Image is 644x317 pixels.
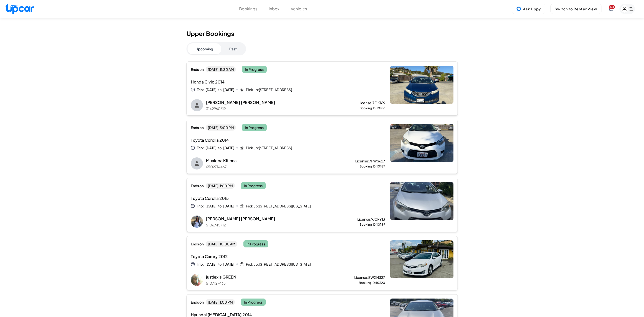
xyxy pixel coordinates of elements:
[188,43,221,54] button: Upcoming
[206,106,275,111] p: 3142960619
[218,203,222,208] span: to
[390,124,453,162] img: Toyota Corolla 2014
[360,106,385,110] span: Booking ID: 10186
[218,87,222,92] span: to
[223,87,234,92] span: [DATE]
[223,145,234,150] span: [DATE]
[609,5,615,9] span: You have new notifications
[512,4,545,14] button: Ask Uppy
[390,66,453,104] img: Honda Civic 2014
[223,203,234,208] span: [DATE]
[241,299,266,306] span: In Progress
[239,6,257,12] button: Bookings
[205,262,217,267] span: [DATE]
[206,99,275,105] span: [PERSON_NAME] [PERSON_NAME]
[246,145,352,150] div: Pick up: [STREET_ADDRESS]
[191,195,352,201] span: Toyota Corolla 2015
[191,137,352,143] span: Toyota Corolla 2014
[516,6,521,11] img: Uppy
[206,241,237,247] span: [DATE] 10:00 AM
[242,124,267,131] span: In Progress
[205,145,217,150] span: [DATE]
[223,262,234,267] span: [DATE]
[550,4,601,14] button: Switch to Renter View
[390,182,453,220] img: Toyota Corolla 2015
[197,203,204,208] span: Trip:
[206,274,236,280] span: justlexis GREEN
[206,299,235,305] span: [DATE] 1:00 PM
[206,216,275,222] span: [PERSON_NAME] [PERSON_NAME]
[191,183,204,188] span: Ends on
[191,274,203,286] img: justlexis GREEN
[206,183,235,189] span: [DATE] 1:00 PM
[191,79,352,85] span: Honda Civic 2014
[191,67,204,72] span: Ends on
[291,6,307,12] button: Vehicles
[354,275,385,280] span: License: 8WXH327
[242,66,267,73] span: In Progress
[359,100,385,105] span: License: 7EIK169
[191,241,204,246] span: Ends on
[191,253,352,260] span: Toyota Camry 2012
[197,262,204,267] span: Trip:
[357,217,385,222] span: License: 9JCP913
[355,158,385,163] span: License: 7FWS627
[360,223,385,227] span: Booking ID: 10189
[246,203,352,208] div: Pick up: [STREET_ADDRESS][US_STATE]
[390,240,453,278] img: Toyota Camry 2012
[206,281,236,286] p: 5107127463
[206,124,236,131] span: [DATE] 5:00 PM
[197,87,204,92] span: Trip:
[206,164,237,169] p: 6502714467
[359,281,385,285] span: Booking ID: 10320
[243,240,268,247] span: In Progress
[206,66,236,72] span: [DATE] 11:30 AM
[221,43,245,54] button: Past
[246,87,352,92] div: Pick up: [STREET_ADDRESS]
[5,3,34,14] img: Upcar Logo
[218,145,222,150] span: to
[206,158,237,164] span: Mualeoa Kitiona
[197,145,204,150] span: Trip:
[186,30,458,37] h1: Upper Bookings
[269,6,279,12] button: Inbox
[205,203,217,208] span: [DATE]
[241,182,266,189] span: In Progress
[246,262,352,267] div: Pick up: [STREET_ADDRESS][US_STATE]
[218,262,222,267] span: to
[206,222,275,227] p: 5106745712
[191,216,203,228] img: Jaymee Vaughn
[191,125,204,130] span: Ends on
[360,164,385,168] span: Booking ID: 10187
[205,87,217,92] span: [DATE]
[191,300,204,305] span: Ends on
